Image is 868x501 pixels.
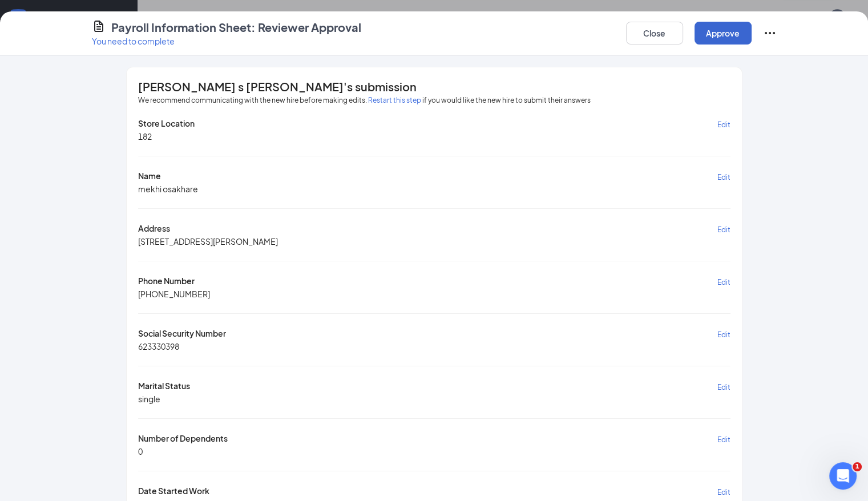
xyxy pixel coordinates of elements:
[717,433,730,446] button: Edit
[717,383,730,391] span: Edit
[138,380,190,393] span: Marital Status
[717,328,730,341] button: Edit
[717,330,730,339] span: Edit
[138,183,198,195] span: mekhi osakhare
[763,26,777,40] svg: Ellipses
[829,462,857,490] iframe: Intercom live chat
[695,22,752,45] button: Approve
[138,81,417,92] span: [PERSON_NAME] s [PERSON_NAME]'s submission
[138,118,195,131] span: Store Location
[138,446,143,457] span: 0
[717,485,730,498] button: Edit
[92,35,361,47] p: You need to complete
[717,278,730,286] span: Edit
[717,223,730,236] button: Edit
[717,120,730,129] span: Edit
[138,170,161,183] span: Name
[717,170,730,183] button: Edit
[717,173,730,181] span: Edit
[138,433,228,446] span: Number of Dependents
[138,341,179,352] span: 623330398
[138,275,195,288] span: Phone Number
[138,131,152,142] span: 182
[717,118,730,131] button: Edit
[626,22,683,45] button: Close
[111,19,361,35] h4: Payroll Information Sheet: Reviewer Approval
[717,380,730,393] button: Edit
[717,225,730,234] span: Edit
[368,95,421,106] button: Restart this step
[138,95,591,106] span: We recommend communicating with the new hire before making edits. if you would like the new hire ...
[138,328,226,341] span: Social Security Number
[138,485,209,498] span: Date Started Work
[717,435,730,444] span: Edit
[138,236,278,247] span: [STREET_ADDRESS][PERSON_NAME]
[92,19,106,33] svg: CustomFormIcon
[717,275,730,288] button: Edit
[138,393,160,405] span: single
[138,223,170,236] span: Address
[138,288,210,300] span: [PHONE_NUMBER]
[853,462,862,471] span: 1
[717,488,730,496] span: Edit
